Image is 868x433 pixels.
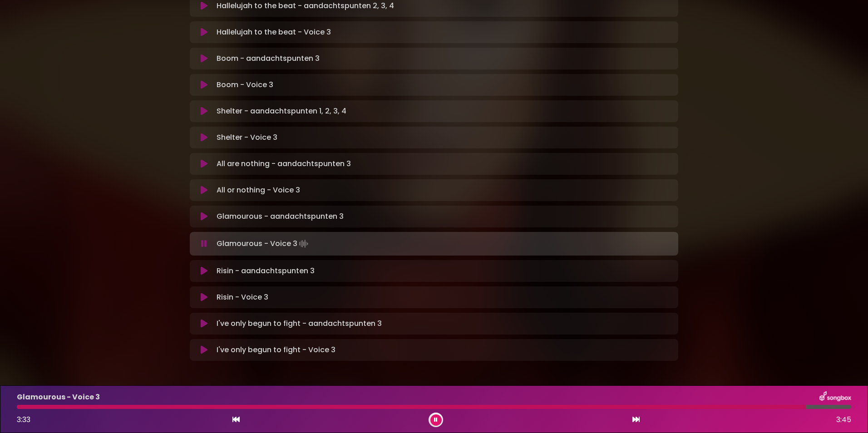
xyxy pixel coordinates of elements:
[217,344,335,355] p: I've only begun to fight - Voice 3
[217,266,315,276] p: Risin - aandachtspunten 3
[217,292,268,303] p: Risin - Voice 3
[217,158,351,169] p: All are nothing - aandachtspunten 3
[217,0,394,11] p: Hallelujah to the beat - aandachtspunten 2, 3, 4
[217,132,277,143] p: Shelter - Voice 3
[217,106,346,117] p: Shelter - aandachtspunten 1, 2, 3, 4
[217,79,273,90] p: Boom - Voice 3
[297,237,310,250] img: waveform4.gif
[217,185,300,196] p: All or nothing - Voice 3
[17,392,100,403] p: Glamourous - Voice 3
[217,318,382,329] p: I've only begun to fight - aandachtspunten 3
[819,391,851,403] img: songbox-logo-white.png
[217,211,344,222] p: Glamourous - aandachtspunten 3
[217,237,310,250] p: Glamourous - Voice 3
[217,53,320,64] p: Boom - aandachtspunten 3
[217,27,331,38] p: Hallelujah to the beat - Voice 3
